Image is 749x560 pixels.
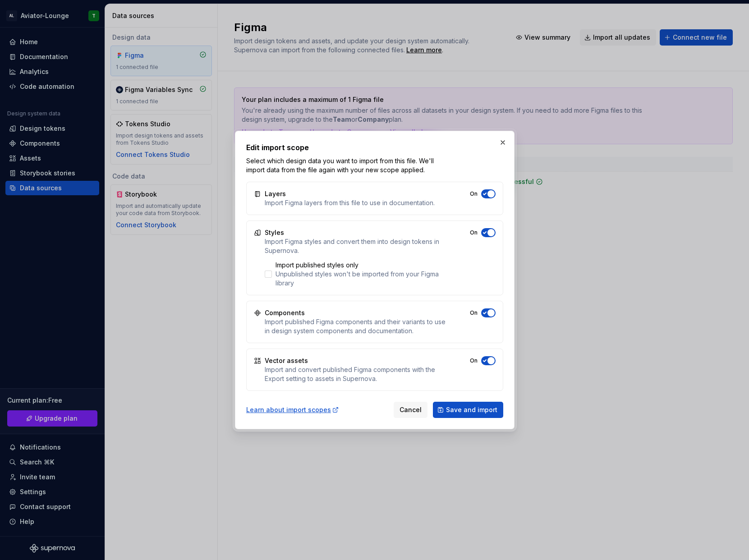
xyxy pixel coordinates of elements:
[470,190,478,197] label: On
[433,402,503,418] button: Save and import
[265,365,446,383] div: Import and convert published Figma components with the Export setting to assets in Supernova.
[246,156,442,174] p: Select which design data you want to import from this file. We'll import data from the file again...
[246,142,503,153] h2: Edit import scope
[246,405,339,414] a: Learn about import scopes
[276,261,446,270] div: Import published styles only
[265,237,446,255] div: Import Figma styles and convert them into design tokens in Supernova.
[265,308,305,317] div: Components
[265,356,308,365] div: Vector assets
[400,405,422,414] span: Cancel
[265,228,284,237] div: Styles
[394,402,427,418] button: Cancel
[265,198,435,207] div: Import Figma layers from this file to use in documentation.
[265,317,446,335] div: Import published Figma components and their variants to use in design system components and docum...
[265,189,286,198] div: Layers
[470,357,478,364] label: On
[276,270,446,288] div: Unpublished styles won't be imported from your Figma library
[446,405,497,414] span: Save and import
[470,229,478,236] label: On
[470,309,478,317] label: On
